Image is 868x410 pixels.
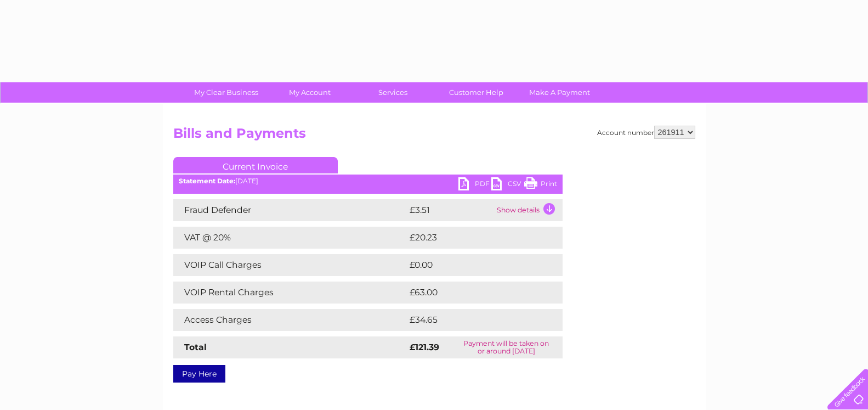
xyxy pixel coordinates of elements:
td: £20.23 [407,227,540,249]
td: £3.51 [407,199,494,221]
h2: Bills and Payments [173,126,695,147]
a: CSV [491,177,524,193]
a: Pay Here [173,365,225,383]
a: Print [524,177,557,193]
td: Access Charges [173,309,407,331]
td: £0.00 [407,254,537,276]
a: Services [348,82,438,103]
td: Payment will be taken on or around [DATE] [450,336,563,358]
a: PDF [458,177,491,193]
div: Account number [597,126,695,139]
a: Customer Help [431,82,521,103]
b: Statement Date: [179,177,235,185]
a: Current Invoice [173,157,338,173]
td: VAT @ 20% [173,227,407,249]
td: £63.00 [407,282,541,304]
a: Make A Payment [514,82,605,103]
td: VOIP Rental Charges [173,282,407,304]
strong: Total [184,342,207,352]
td: Show details [494,199,563,221]
a: My Clear Business [181,82,271,103]
td: VOIP Call Charges [173,254,407,276]
strong: £121.39 [410,342,439,352]
div: [DATE] [173,177,563,185]
a: My Account [264,82,355,103]
td: Fraud Defender [173,199,407,221]
td: £34.65 [407,309,541,331]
